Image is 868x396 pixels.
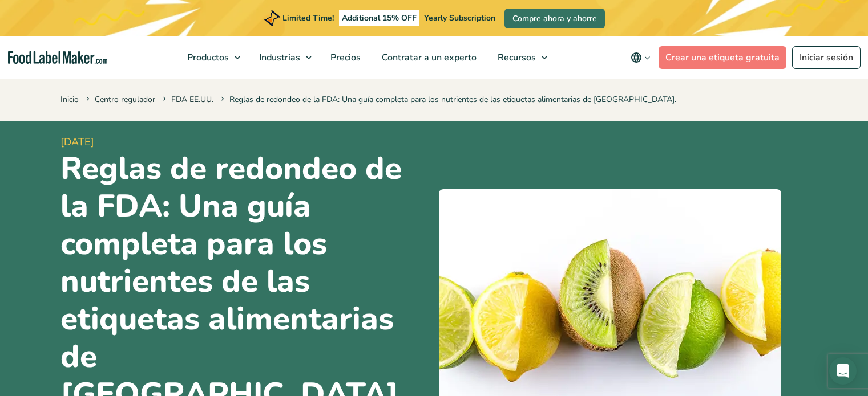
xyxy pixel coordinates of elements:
span: Additional 15% OFF [339,10,419,26]
a: Iniciar sesión [792,46,861,69]
span: Recursos [494,51,537,64]
span: Industrias [256,51,301,64]
a: Centro regulador [95,94,155,105]
span: Precios [327,51,362,64]
a: Precios [320,36,369,79]
a: Compre ahora y ahorre [504,9,605,28]
a: Contratar a un experto [372,36,485,79]
div: Open Intercom Messenger [829,357,857,385]
a: Inicio [60,94,79,105]
a: Recursos [487,36,553,79]
a: FDA EE.UU. [171,94,213,105]
span: Reglas de redondeo de la FDA: Una guía completa para los nutrientes de las etiquetas alimentarias... [219,94,676,105]
span: Contratar a un experto [378,51,478,64]
a: Crear una etiqueta gratuita [659,46,786,69]
a: Industrias [249,36,317,79]
span: Productos [184,51,230,64]
span: [DATE] [60,134,430,150]
a: Productos [177,36,246,79]
span: Yearly Subscription [424,13,495,23]
span: Limited Time! [282,13,334,23]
